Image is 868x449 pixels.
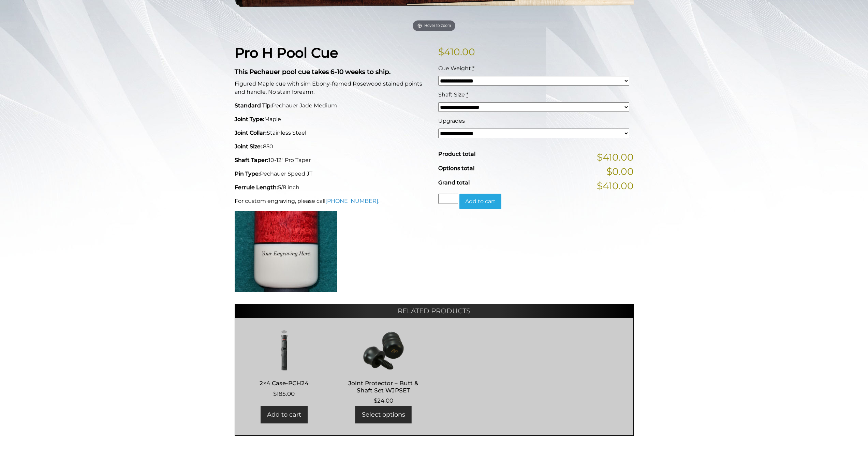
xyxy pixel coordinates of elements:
[273,390,277,397] span: $
[235,183,430,192] p: 5/8 inch
[341,330,426,371] img: Joint Protector - Butt & Shaft Set WJPSET
[341,377,426,397] h2: Joint Protector – Butt & Shaft Set WJPSET
[235,143,430,151] p: .850
[438,118,465,124] span: Upgrades
[235,80,430,96] p: Figured Maple cue with sim Ebony-framed Rosewood stained points and handle. No stain forearm.
[341,330,426,405] a: Joint Protector – Butt & Shaft Set WJPSET $24.00
[273,390,295,397] bdi: 185.00
[472,65,474,72] abbr: required
[438,91,465,98] span: Shaft Size
[438,194,458,204] input: Product quantity
[235,170,260,177] strong: Pin Type:
[374,397,393,404] bdi: 24.00
[235,197,430,205] p: For custom engraving, please call
[235,116,264,122] strong: Joint Type:
[235,102,272,109] strong: Standard Tip:
[235,44,338,61] strong: Pro H Pool Cue
[438,165,474,171] span: Options total
[235,157,268,163] strong: Shaft Taper:
[459,194,501,209] button: Add to cart
[235,156,430,164] p: 10-12" Pro Taper
[438,179,470,186] span: Grand total
[325,198,379,204] a: [PHONE_NUMBER].
[235,143,262,150] strong: Joint Size:
[438,46,475,58] bdi: 410.00
[235,184,278,191] strong: Ferrule Length:
[242,377,327,390] h2: 2×4 Case-PCH24
[438,151,475,157] span: Product total
[438,65,471,72] span: Cue Weight
[261,406,308,423] a: Add to cart: “2x4 Case-PCH24”
[355,406,412,423] a: Select options for “Joint Protector - Butt & Shaft Set WJPSET”
[242,330,327,399] a: 2×4 Case-PCH24 $185.00
[466,91,468,98] abbr: required
[235,170,430,178] p: Pechauer Speed JT
[374,397,377,404] span: $
[235,102,430,110] p: Pechauer Jade Medium
[606,164,634,179] span: $0.00
[235,115,430,123] p: Maple
[235,129,430,137] p: Stainless Steel
[597,150,634,164] span: $410.00
[235,304,634,318] h2: Related products
[597,179,634,193] span: $410.00
[438,46,444,58] span: $
[242,330,327,371] img: 2x4 Case-PCH24
[235,68,391,76] strong: This Pechauer pool cue takes 6-10 weeks to ship.
[235,130,267,136] strong: Joint Collar:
